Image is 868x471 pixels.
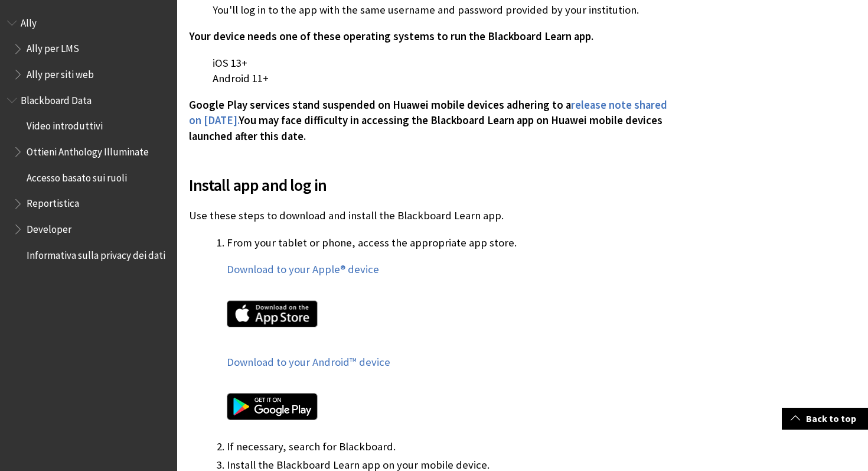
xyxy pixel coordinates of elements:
[21,90,92,106] span: Blackboard Data
[227,381,681,437] a: Google Play
[189,208,681,223] p: Use these steps to download and install the Blackboard Learn app.
[189,56,681,86] p: iOS 13+ Android 11+
[27,116,103,132] span: Video introduttivi
[189,30,593,43] span: Your device needs one of these operating systems to run the Blackboard Learn app.
[227,355,390,369] a: Download to your Android™ device
[227,300,318,327] img: Apple App Store
[227,438,681,455] li: If necessary, search for Blackboard.
[27,142,149,158] span: Ottieni Anthology Illuminate
[189,2,681,18] p: You'll log in to the app with the same username and password provided by your institution.
[227,393,318,420] img: Google Play
[27,168,127,184] span: Accesso basato sui ruoli
[7,90,170,265] nav: Book outline for Anthology Illuminate
[227,262,379,277] a: Download to your Apple® device
[27,245,165,261] span: Informativa sulla privacy dei dati
[189,113,663,142] span: You may face difficulty in accessing the Blackboard Learn app on Huawei mobile devices launched a...
[189,98,571,112] span: Google Play services stand suspended on Huawei mobile devices adhering to a
[27,64,94,80] span: Ally per siti web
[27,219,71,235] span: Developer
[21,13,37,29] span: Ally
[27,194,79,210] span: Reportistica
[189,158,681,197] h2: Install app and log in
[189,98,667,128] a: release note shared on [DATE].
[27,39,79,55] span: Ally per LMS
[227,235,681,251] p: From your tablet or phone, access the appropriate app store.
[7,13,170,85] nav: Book outline for Anthology Ally Help
[782,408,868,430] a: Back to top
